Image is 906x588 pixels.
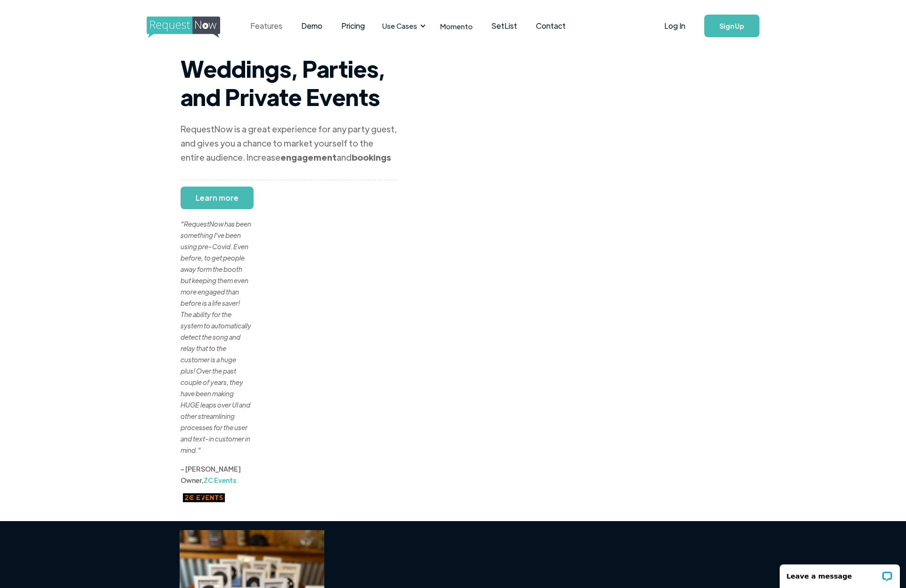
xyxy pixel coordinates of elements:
a: Sign Up [704,15,759,37]
a: home [147,16,217,35]
a: Pricing [332,11,374,41]
img: ZC Event logo [183,493,225,502]
a: ZC Events [204,476,237,484]
a: Features [241,11,292,41]
a: Log In [655,9,695,42]
strong: bookings [352,152,391,163]
img: requestnow logo [147,16,238,38]
a: Contact [527,11,575,41]
div: RequestNow is a great experience for any party guest, and gives you a chance to market yourself t... [181,122,397,164]
div: "RequestNow has been something I've been using pre-Covid. Even before, to get people away form th... [181,196,251,456]
div: Use Cases [377,11,428,41]
a: Momento [431,12,482,40]
a: SetList [482,11,527,41]
strong: engagement [280,152,337,163]
a: Demo [292,11,332,41]
strong: Weddings, Parties, and Private Events [181,54,385,111]
div: Use Cases [382,21,417,31]
a: Learn more [181,187,254,209]
iframe: Overview by DJ ReRe [513,54,679,432]
iframe: LiveChat chat widget [774,558,906,588]
div: - [PERSON_NAME] Owner, [181,463,251,486]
